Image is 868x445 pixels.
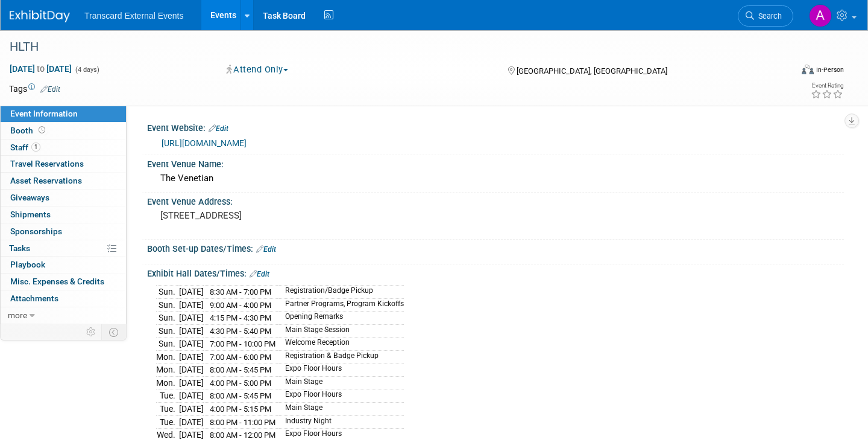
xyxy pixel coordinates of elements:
td: Registration/Badge Pickup [278,285,404,298]
td: Main Stage Session [278,324,404,338]
td: Expo Floor Hours [278,389,404,403]
span: 1 [31,142,40,152]
a: Booth [1,123,126,139]
td: Main Stage [278,376,404,389]
span: 7:00 AM - 6:00 PM [210,353,271,362]
div: Booth Set-up Dates/Times: [147,240,844,255]
a: Edit [250,270,269,278]
td: [DATE] [179,350,204,363]
td: Expo Floor Hours [278,363,404,377]
td: Registration & Badge Pickup [278,350,404,363]
td: Tags [9,83,60,95]
a: [URL][DOMAIN_NAME] [162,138,247,148]
td: [DATE] [179,338,204,351]
td: [DATE] [179,415,204,429]
td: Mon. [156,376,179,389]
span: Giveaways [10,193,49,202]
td: Personalize Event Tab Strip [81,324,102,340]
td: Welcome Reception [278,338,404,351]
span: 8:00 AM - 5:45 PM [210,365,271,374]
a: Staff1 [1,139,126,156]
a: Sponsorships [1,223,126,240]
span: 4:30 PM - 5:40 PM [210,327,271,336]
span: Booth not reserved yet [36,126,48,135]
a: Giveaways [1,190,126,206]
span: Search [754,11,782,21]
a: Search [738,5,793,27]
a: Shipments [1,206,126,223]
a: Edit [209,124,228,133]
a: Travel Reservations [1,156,126,172]
span: Booth [10,126,48,135]
a: Misc. Expenses & Credits [1,274,126,290]
td: Tue. [156,389,179,403]
span: Sponsorships [10,226,62,236]
span: 8:00 PM - 11:00 PM [210,418,275,427]
a: Asset Reservations [1,173,126,189]
td: [DATE] [179,324,204,338]
a: more [1,307,126,324]
td: [DATE] [179,363,204,377]
div: Event Venue Name: [147,155,844,170]
td: [DATE] [179,389,204,403]
span: 8:30 AM - 7:00 PM [210,287,271,296]
a: Edit [40,85,60,94]
span: 4:00 PM - 5:00 PM [210,379,271,388]
a: Edit [256,245,276,254]
td: Wed. [156,429,179,441]
td: Industry Night [278,415,404,429]
pre: [STREET_ADDRESS] [160,210,424,221]
td: Toggle Event Tabs [102,324,127,340]
td: [DATE] [179,312,204,325]
td: Mon. [156,350,179,363]
td: Sun. [156,312,179,325]
span: Event Information [10,109,78,118]
td: [DATE] [179,285,204,298]
img: ExhibitDay [10,10,70,22]
td: [DATE] [179,376,204,389]
div: Event Venue Address: [147,193,844,208]
span: Transcard External Events [84,11,183,21]
td: Sun. [156,285,179,298]
span: 9:00 AM - 4:00 PM [210,301,271,310]
span: Playbook [10,260,45,269]
span: [DATE] [DATE] [9,63,72,74]
div: HLTH [5,36,773,58]
span: to [35,64,46,74]
td: Sun. [156,324,179,338]
span: Attachments [10,293,58,303]
a: Event Information [1,106,126,122]
span: Misc. Expenses & Credits [10,277,104,286]
td: Expo Floor Hours [278,429,404,441]
div: In-Person [816,65,844,74]
span: [GEOGRAPHIC_DATA], [GEOGRAPHIC_DATA] [517,66,667,75]
td: Main Stage [278,403,404,416]
td: Sun. [156,298,179,312]
div: Event Rating [811,83,843,89]
span: 4:00 PM - 5:15 PM [210,405,271,414]
td: Tue. [156,415,179,429]
span: 4:15 PM - 4:30 PM [210,313,271,322]
td: [DATE] [179,429,204,441]
td: Partner Programs, Program Kickoffs [278,298,404,312]
td: Tue. [156,403,179,416]
a: Tasks [1,240,126,257]
span: more [8,310,27,320]
div: Exhibit Hall Dates/Times: [147,264,844,280]
td: Mon. [156,363,179,377]
button: Attend Only [222,63,293,76]
span: Travel Reservations [10,159,84,168]
span: 7:00 PM - 10:00 PM [210,339,275,348]
td: Sun. [156,338,179,351]
span: 8:00 AM - 5:45 PM [210,391,271,400]
span: Shipments [10,210,51,219]
span: Asset Reservations [10,176,82,185]
a: Playbook [1,257,126,273]
td: [DATE] [179,298,204,312]
a: Attachments [1,290,126,307]
div: Event Format [720,63,844,81]
img: Ana Brahuta [809,4,832,27]
td: [DATE] [179,403,204,416]
span: (4 days) [74,66,99,74]
div: Event Website: [147,119,844,135]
